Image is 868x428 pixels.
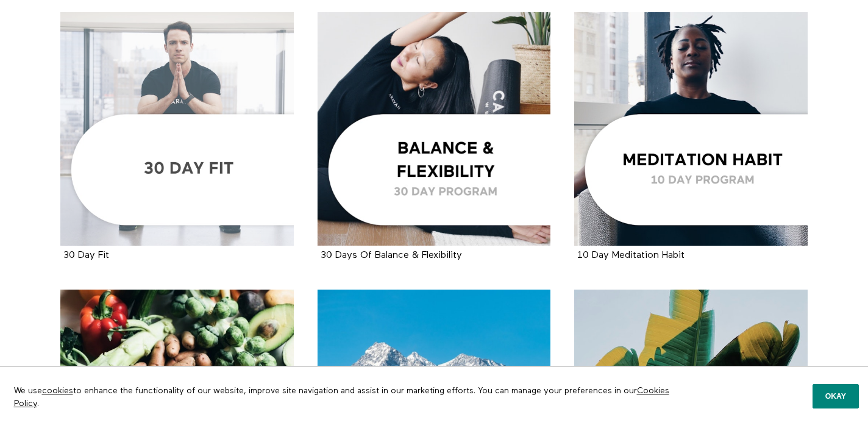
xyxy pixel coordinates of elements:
a: 10 Day Meditation Habit [574,12,808,246]
a: Cookies Policy [14,387,669,407]
a: 10 Day Meditation Habit [577,251,685,260]
button: Okay [813,384,859,408]
a: 30 Day Fit [63,251,109,260]
p: We use to enhance the functionality of our website, improve site navigation and assist in our mar... [5,376,681,419]
strong: 30 Days Of Balance & Flexibility [321,251,462,260]
a: 30 Days Of Balance & Flexibility [318,12,551,246]
a: 30 Days Of Balance & Flexibility [321,251,462,260]
a: 30 Day Fit [60,12,294,246]
a: cookies [42,387,73,395]
strong: 30 Day Fit [63,251,109,260]
strong: 10 Day Meditation Habit [577,251,685,260]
